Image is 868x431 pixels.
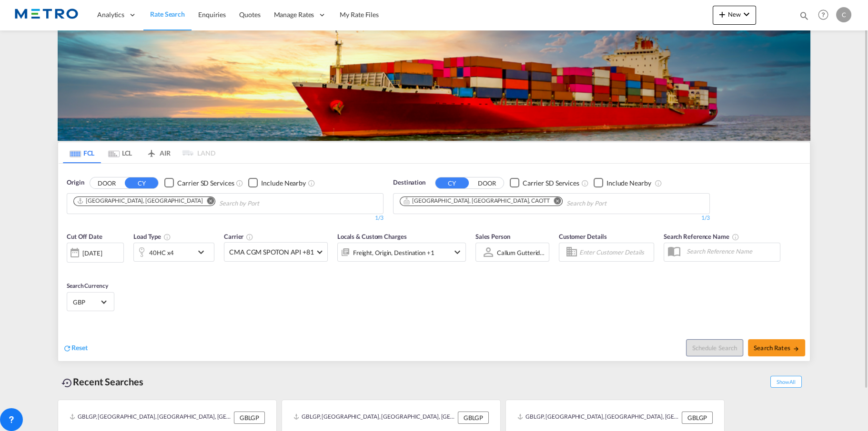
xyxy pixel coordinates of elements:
[435,177,469,188] button: CY
[517,411,679,424] div: GBLGP, London Gateway Port, United Kingdom, GB & Ireland, Europe
[732,233,739,241] md-icon: Your search will be saved by the below given name
[73,298,100,306] span: GBP
[149,246,174,259] div: 40HC x4
[606,178,651,188] div: Include Nearby
[548,197,562,206] button: Remove
[475,233,510,240] span: Sales Person
[510,178,579,188] md-checkbox: Checkbox No Ink
[67,178,84,187] span: Origin
[177,178,234,188] div: Carrier SD Services
[229,247,314,257] span: CMA CGM SPOTON API +81
[717,10,752,18] span: New
[403,197,550,205] div: Ottawa, ON, CAOTT
[67,233,102,240] span: Cut Off Date
[146,147,157,155] md-icon: icon-airplane
[261,178,306,188] div: Include Nearby
[219,196,310,211] input: Chips input.
[594,178,651,188] md-checkbox: Checkbox No Ink
[198,10,226,19] span: Enquiries
[77,197,202,205] div: London Gateway Port, GBLGP
[63,344,71,353] md-icon: icon-refresh
[125,177,158,188] button: CY
[133,243,214,262] div: 40HC x4icon-chevron-down
[353,246,434,259] div: Freight Origin Destination Factory Stuffing
[70,411,232,424] div: GBLGP, London Gateway Port, United Kingdom, GB & Ireland, Europe
[67,282,108,289] span: Search Currency
[836,7,851,22] div: C
[566,196,657,211] input: Chips input.
[398,194,661,211] md-chips-wrap: Chips container. Use arrow keys to select chips.
[579,245,651,259] input: Enter Customer Details
[239,10,260,19] span: Quotes
[61,377,73,389] md-icon: icon-backup-restore
[139,142,177,163] md-tab-item: AIR
[58,164,810,361] div: OriginDOOR CY Checkbox No InkUnchecked: Search for CY (Container Yard) services for all selected ...
[97,10,124,20] span: Analytics
[393,214,710,222] div: 1/3
[293,411,455,424] div: GBLGP, London Gateway Port, United Kingdom, GB & Ireland, Europe
[7,381,40,417] iframe: Chat
[559,233,607,240] span: Customer Details
[77,197,204,205] div: Press delete to remove this chip.
[754,344,799,352] span: Search Rates
[682,411,713,424] div: GBLGP
[748,339,805,356] button: Search Ratesicon-arrow-right
[799,10,809,25] div: icon-magnify
[72,194,313,211] md-chips-wrap: Chips container. Use arrow keys to select chips.
[664,233,739,240] span: Search Reference Name
[195,246,212,258] md-icon: icon-chevron-down
[496,245,546,259] md-select: Sales Person: Callum Gutteridge
[63,142,101,163] md-tab-item: FCL
[274,10,314,20] span: Manage Rates
[71,343,88,352] span: Reset
[248,178,306,188] md-checkbox: Checkbox No Ink
[63,343,88,353] div: icon-refreshReset
[452,246,463,258] md-icon: icon-chevron-down
[340,10,379,19] span: My Rate Files
[63,142,215,163] md-pagination-wrapper: Use the left and right arrow keys to navigate between tabs
[150,10,185,18] span: Rate Search
[403,197,552,205] div: Press delete to remove this chip.
[67,262,74,274] md-datepicker: Select
[101,142,139,163] md-tab-item: LCL
[163,233,171,241] md-icon: icon-information-outline
[523,178,579,188] div: Carrier SD Services
[72,295,109,309] md-select: Select Currency: £ GBPUnited Kingdom Pound
[393,178,425,187] span: Destination
[236,179,243,187] md-icon: Unchecked: Search for CY (Container Yard) services for all selected carriers.Checked : Search for...
[337,243,466,262] div: Freight Origin Destination Factory Stuffingicon-chevron-down
[133,233,171,240] span: Load Type
[682,244,780,258] input: Search Reference Name
[58,30,810,141] img: LCL+%26+FCL+BACKGROUND.png
[67,214,384,222] div: 1/3
[713,6,756,25] button: icon-plus 400-fgNewicon-chevron-down
[246,233,253,241] md-icon: The selected Trucker/Carrierwill be displayed in the rate results If the rates are from another f...
[234,411,265,424] div: GBLGP
[58,371,147,392] div: Recent Searches
[90,177,123,188] button: DOOR
[14,4,79,26] img: 25181f208a6c11efa6aa1bf80d4cef53.png
[458,411,489,424] div: GBLGP
[717,9,728,20] md-icon: icon-plus 400-fg
[799,10,809,21] md-icon: icon-magnify
[201,197,215,206] button: Remove
[815,7,836,24] div: Help
[770,376,802,388] span: Show All
[793,345,799,352] md-icon: icon-arrow-right
[470,177,504,188] button: DOOR
[337,233,407,240] span: Locals & Custom Charges
[164,178,234,188] md-checkbox: Checkbox No Ink
[82,249,102,257] div: [DATE]
[581,179,589,187] md-icon: Unchecked: Search for CY (Container Yard) services for all selected carriers.Checked : Search for...
[67,243,124,263] div: [DATE]
[686,339,743,356] button: Note: By default Schedule search will only considerorigin ports, destination ports and cut off da...
[815,7,831,23] span: Help
[497,249,546,256] div: Callum Gutteridge
[741,9,752,20] md-icon: icon-chevron-down
[224,233,253,240] span: Carrier
[308,179,315,187] md-icon: Unchecked: Ignores neighbouring ports when fetching rates.Checked : Includes neighbouring ports w...
[654,179,662,187] md-icon: Unchecked: Ignores neighbouring ports when fetching rates.Checked : Includes neighbouring ports w...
